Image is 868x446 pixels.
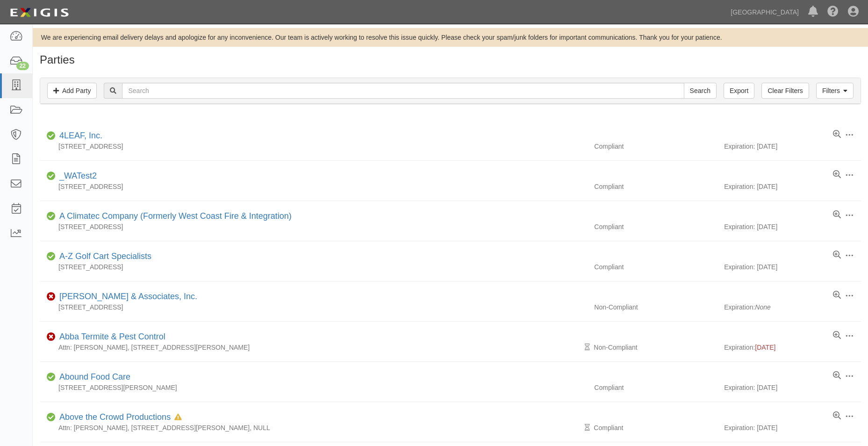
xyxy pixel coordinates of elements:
a: _WATest2 [59,171,97,180]
i: Compliant [47,414,56,421]
i: Compliant [47,213,56,220]
input: Search [122,83,684,99]
a: Abound Food Care [59,372,130,381]
div: A Climatec Company (Formerly West Coast Fire & Integration) [56,210,292,223]
div: We are experiencing email delivery delays and apologize for any inconvenience. Our team is active... [33,33,868,42]
div: Expiration: [DATE] [724,222,861,231]
div: Attn: [PERSON_NAME], [STREET_ADDRESS][PERSON_NAME], NULL [40,423,587,432]
a: [PERSON_NAME] & Associates, Inc. [59,292,197,301]
a: A Climatec Company (Formerly West Coast Fire & Integration) [59,211,292,221]
div: Expiration: [DATE] [724,383,861,392]
i: Compliant [47,133,56,139]
a: A-Z Golf Cart Specialists [59,252,151,261]
a: View results summary [833,210,841,220]
div: Compliant [587,383,724,392]
div: Non-Compliant [587,343,724,352]
a: Add Party [47,83,97,99]
div: [STREET_ADDRESS] [40,182,587,191]
div: Non-Compliant [587,302,724,312]
input: Search [684,83,717,99]
img: logo-5460c22ac91f19d4615b14bd174203de0afe785f0fc80cf4dbbc73dc1793850b.png [7,4,72,21]
span: [DATE] [755,344,775,351]
div: _WATest2 [56,170,97,182]
div: [STREET_ADDRESS] [40,302,587,312]
i: Pending Review [585,344,590,351]
div: Expiration: [DATE] [724,423,861,432]
i: Non-Compliant [47,334,56,340]
h1: Parties [40,54,861,66]
div: Abound Food Care [56,371,130,383]
a: Abba Termite & Pest Control [59,332,165,341]
a: View results summary [833,331,841,340]
i: None [755,303,770,311]
a: View results summary [833,291,841,300]
div: 22 [16,62,29,70]
div: Expiration: [DATE] [724,142,861,151]
a: View results summary [833,130,841,139]
a: Export [724,83,754,99]
i: In Default since 08/05/2025 [174,414,182,421]
div: Abba Termite & Pest Control [56,331,165,343]
div: Above the Crowd Productions [56,411,182,424]
i: Pending Review [585,424,590,431]
div: [STREET_ADDRESS] [40,222,587,231]
div: A-Z Golf Cart Specialists [56,251,151,263]
div: [STREET_ADDRESS] [40,142,587,151]
div: Compliant [587,423,724,432]
a: Above the Crowd Productions [59,412,171,422]
a: [GEOGRAPHIC_DATA] [726,3,803,22]
i: Help Center - Complianz [827,7,839,18]
a: View results summary [833,411,841,421]
a: Clear Filters [761,83,809,99]
i: Compliant [47,374,56,381]
i: Compliant [47,173,56,180]
a: View results summary [833,251,841,260]
a: Filters [816,83,854,99]
i: Non-Compliant [47,294,56,300]
div: 4LEAF, Inc. [56,130,102,142]
div: Compliant [587,182,724,191]
div: Compliant [587,262,724,272]
div: Expiration: [DATE] [724,182,861,191]
div: Compliant [587,222,724,231]
a: 4LEAF, Inc. [59,131,102,140]
div: Compliant [587,142,724,151]
a: View results summary [833,371,841,381]
div: [STREET_ADDRESS] [40,262,587,272]
div: Expiration: [DATE] [724,262,861,272]
div: [STREET_ADDRESS][PERSON_NAME] [40,383,587,392]
div: A.J. Kirkwood & Associates, Inc. [56,291,197,303]
i: Compliant [47,253,56,260]
a: View results summary [833,170,841,180]
div: Expiration: [724,302,861,312]
div: Attn: [PERSON_NAME], [STREET_ADDRESS][PERSON_NAME] [40,343,587,352]
div: Expiration: [724,343,861,352]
